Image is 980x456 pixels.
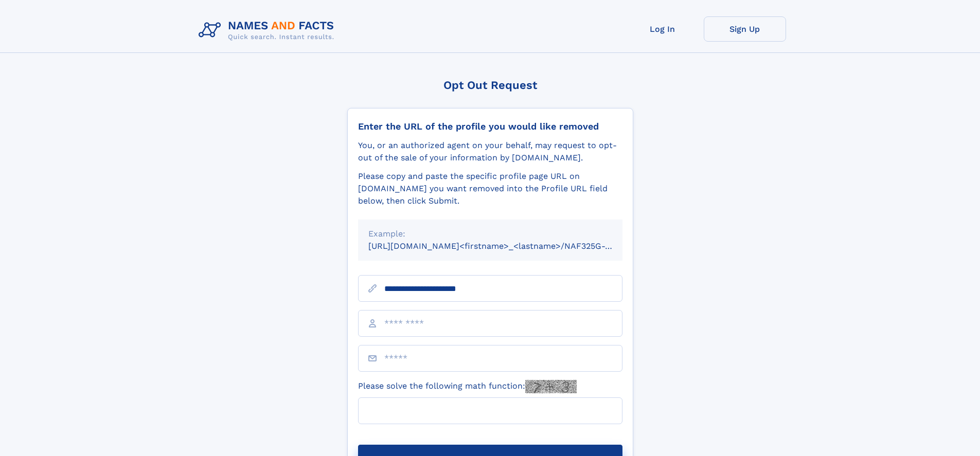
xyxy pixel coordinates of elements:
img: Logo Names and Facts [194,16,343,44]
div: Example: [368,228,612,240]
a: Log In [621,16,704,42]
div: Enter the URL of the profile you would like removed [358,121,622,132]
a: Sign Up [704,16,786,42]
label: Please solve the following math function: [358,380,577,393]
div: Opt Out Request [347,79,633,92]
small: [URL][DOMAIN_NAME]<firstname>_<lastname>/NAF325G-xxxxxxxx [368,241,642,251]
div: Please copy and paste the specific profile page URL on [DOMAIN_NAME] you want removed into the Pr... [358,170,622,207]
div: You, or an authorized agent on your behalf, may request to opt-out of the sale of your informatio... [358,139,622,164]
